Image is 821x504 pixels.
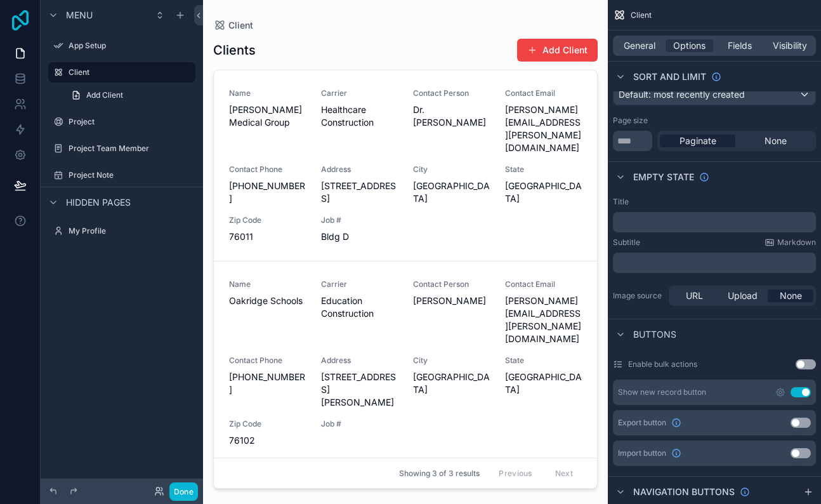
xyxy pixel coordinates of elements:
a: Project Team Member [48,138,195,159]
label: Title [613,197,629,207]
button: Default: most recently created [613,84,816,105]
span: None [780,289,802,302]
span: Visibility [773,39,807,52]
label: Project [69,117,193,127]
span: Menu [66,9,93,22]
label: App Setup [69,41,193,51]
label: Page size [613,116,648,126]
span: Markdown [777,237,816,248]
span: Export button [618,418,666,428]
label: Client [69,67,188,77]
a: My Profile [48,221,195,241]
div: Show new record button [618,387,706,397]
span: Fields [728,39,752,52]
span: Sort And Limit [633,70,706,83]
span: Client [631,10,652,20]
label: My Profile [69,226,193,236]
a: Project [48,112,195,132]
span: Buttons [633,328,676,341]
div: scrollable content [613,212,816,232]
label: Project Note [69,170,193,180]
span: URL [686,289,703,302]
label: Image source [613,291,664,301]
span: Paginate [680,135,716,147]
span: None [765,135,787,147]
span: Add Client [86,90,123,100]
a: Markdown [765,237,816,248]
span: Default: most recently created [619,89,745,100]
span: Empty state [633,171,694,183]
div: scrollable content [613,253,816,273]
a: Add Client [63,85,195,105]
span: Upload [728,289,758,302]
a: Client [48,62,195,83]
span: Options [673,39,706,52]
span: Hidden pages [66,196,131,209]
a: Project Note [48,165,195,185]
a: App Setup [48,36,195,56]
label: Enable bulk actions [628,359,697,369]
span: General [624,39,655,52]
label: Project Team Member [69,143,193,154]
span: Import button [618,448,666,458]
button: Done [169,482,198,501]
label: Subtitle [613,237,640,248]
